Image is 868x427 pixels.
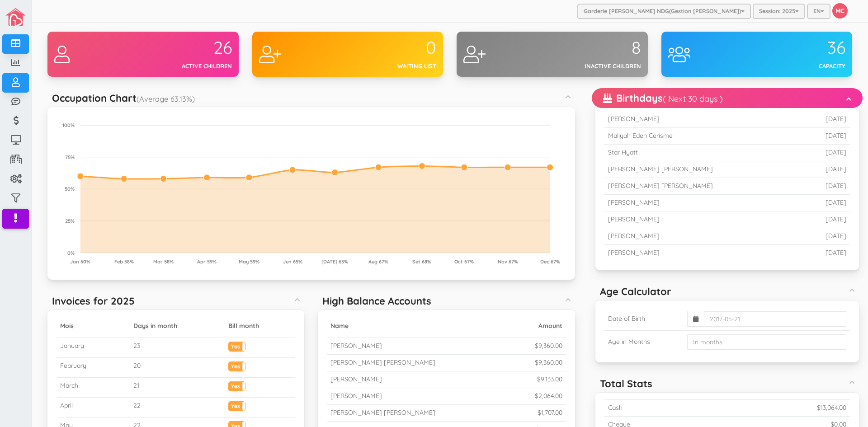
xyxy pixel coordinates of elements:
[801,128,850,145] td: [DATE]
[321,258,348,265] tspan: [DATE] 63%
[65,154,75,160] tspan: 75%
[604,245,801,261] td: [PERSON_NAME]
[604,111,801,128] td: [PERSON_NAME]
[600,378,652,389] h5: Total Stats
[133,323,221,329] h5: Days in month
[330,342,382,350] small: [PERSON_NAME]
[604,128,801,145] td: Maliyah Eden Cerisme
[801,211,850,228] td: [DATE]
[604,228,801,245] td: [PERSON_NAME]
[801,178,850,195] td: [DATE]
[229,362,245,369] label: Yes
[412,258,431,265] tspan: Set 68%
[60,323,126,329] h5: Mois
[801,161,850,178] td: [DATE]
[330,375,382,383] small: [PERSON_NAME]
[229,342,245,349] label: Yes
[368,258,388,265] tspan: Aug 67%
[143,62,231,70] div: Active children
[197,258,217,265] tspan: Apr 59%
[604,400,722,417] td: Cash
[70,258,90,265] tspan: Jan 60%
[687,334,846,350] input: In months
[229,382,245,389] label: Yes
[722,400,850,417] td: $13,064.00
[5,8,26,26] img: image
[330,408,435,417] small: [PERSON_NAME] [PERSON_NAME]
[130,338,225,358] td: 23
[604,307,684,331] td: Date of Birth
[330,323,505,329] h5: Name
[535,342,562,350] small: $9,360.00
[52,93,195,103] h5: Occupation Chart
[348,38,436,57] div: 0
[228,323,292,329] h5: Bill month
[57,378,130,398] td: March
[552,38,641,57] div: 8
[513,323,562,329] h5: Amount
[801,111,850,128] td: [DATE]
[830,391,859,418] iframe: chat widget
[454,258,474,265] tspan: Oct 67%
[67,250,75,256] tspan: 0%
[604,195,801,211] td: [PERSON_NAME]
[65,218,75,224] tspan: 25%
[535,358,562,366] small: $9,360.00
[552,62,641,70] div: Inactive children
[114,258,134,265] tspan: Feb 58%
[229,402,245,408] label: Yes
[801,245,850,261] td: [DATE]
[757,38,845,57] div: 36
[604,331,684,354] td: Age in Months
[52,296,135,306] h5: Invoices for 2025
[604,145,801,161] td: Star Hyatt
[604,161,801,178] td: [PERSON_NAME] [PERSON_NAME]
[540,258,560,265] tspan: Dec 67%
[498,258,518,265] tspan: Nov 67%
[535,392,562,400] small: $2,064.00
[57,338,130,358] td: January
[663,94,723,104] small: ( Next 30 days )
[537,375,562,383] small: $9,133.00
[57,358,130,378] td: February
[757,62,845,70] div: Capacity
[801,195,850,211] td: [DATE]
[62,122,75,128] tspan: 100%
[239,258,259,265] tspan: May 59%
[283,258,302,265] tspan: Jun 65%
[538,408,562,417] small: $1,707.00
[330,392,382,400] small: [PERSON_NAME]
[603,93,723,103] h5: Birthdays
[330,358,435,366] small: [PERSON_NAME] [PERSON_NAME]
[130,358,225,378] td: 20
[130,378,225,398] td: 21
[65,186,75,192] tspan: 50%
[704,311,846,327] input: 2017-05-21
[57,398,130,418] td: April
[604,211,801,228] td: [PERSON_NAME]
[153,258,174,265] tspan: Mar 58%
[143,38,231,57] div: 26
[604,178,801,195] td: [PERSON_NAME] [PERSON_NAME]
[801,228,850,245] td: [DATE]
[130,398,225,418] td: 22
[348,62,436,70] div: Waiting list
[600,286,671,297] h5: Age Calculator
[801,145,850,161] td: [DATE]
[322,296,431,306] h5: High Balance Accounts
